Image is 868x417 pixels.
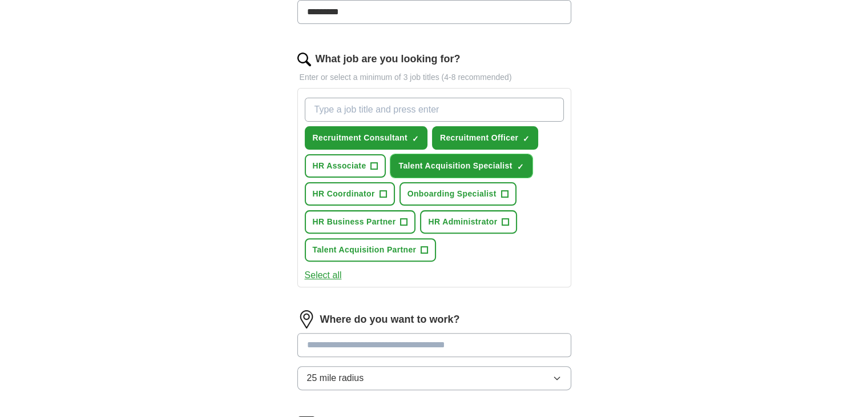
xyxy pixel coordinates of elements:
span: HR Coordinator [313,188,375,200]
button: Select all [305,268,342,282]
button: Talent Acquisition Partner [305,238,437,262]
span: ✓ [517,162,524,171]
span: HR Associate [313,160,366,172]
button: HR Coordinator [305,182,395,206]
button: Talent Acquisition Specialist✓ [390,154,532,178]
span: HR Administrator [428,216,497,228]
button: HR Associate [305,154,386,178]
button: 25 mile radius [297,366,571,390]
button: Recruitment Consultant✓ [305,126,427,150]
span: HR Business Partner [313,216,396,228]
label: What job are you looking for? [316,51,461,67]
label: Where do you want to work? [320,312,460,327]
span: ✓ [523,134,530,143]
img: search.png [297,53,311,66]
span: Talent Acquisition Partner [313,244,417,256]
span: Talent Acquisition Specialist [398,160,512,172]
span: Recruitment Officer [440,132,518,144]
span: Onboarding Specialist [407,188,496,200]
button: Recruitment Officer✓ [432,126,538,150]
span: ✓ [412,134,419,143]
button: HR Administrator [420,210,517,234]
p: Enter or select a minimum of 3 job titles (4-8 recommended) [297,71,571,83]
input: Type a job title and press enter [305,98,564,122]
button: HR Business Partner [305,210,416,234]
img: location.png [297,310,316,328]
span: 25 mile radius [307,371,364,385]
button: Onboarding Specialist [399,182,516,206]
span: Recruitment Consultant [313,132,407,144]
